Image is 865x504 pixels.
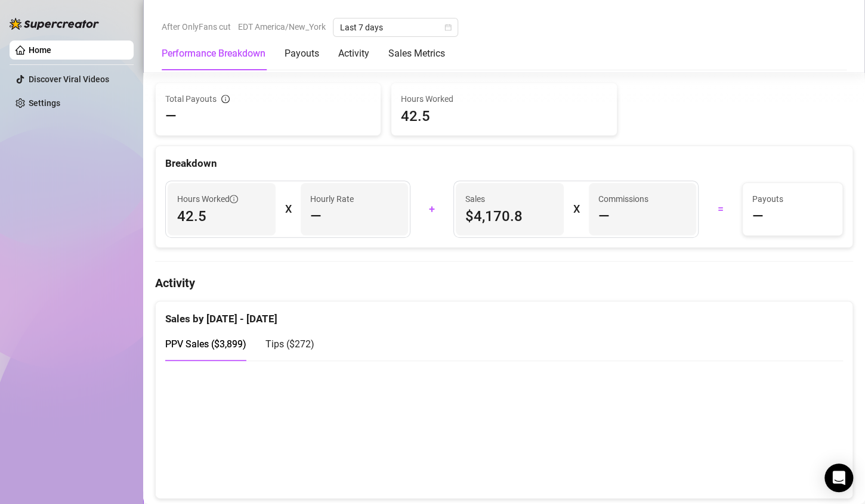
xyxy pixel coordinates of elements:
[598,207,610,226] span: —
[310,207,322,226] span: —
[177,192,238,206] span: Hours Worked
[221,95,230,103] span: info-circle
[238,18,326,36] span: EDT America/New_York
[165,301,843,327] div: Sales by [DATE] - [DATE]
[165,107,177,126] span: —
[465,192,554,206] span: Sales
[285,200,291,219] div: X
[177,207,266,226] span: 42.5
[265,338,314,350] span: Tips ( $272 )
[165,92,217,105] span: Total Payouts
[401,107,607,126] span: 42.5
[752,207,764,226] span: —
[444,24,452,31] span: calendar
[418,200,446,219] div: +
[165,155,843,172] div: Breakdown
[155,275,853,291] h4: Activity
[29,45,51,55] a: Home
[573,200,579,219] div: X
[752,192,833,206] span: Payouts
[29,98,60,108] a: Settings
[598,192,648,206] article: Commissions
[310,192,354,206] article: Hourly Rate
[824,463,853,492] div: Open Intercom Messenger
[401,92,607,105] span: Hours Worked
[162,46,265,61] div: Performance Breakdown
[340,18,451,36] span: Last 7 days
[10,18,99,30] img: logo-BBDzfeDw.svg
[338,46,369,61] div: Activity
[285,46,319,61] div: Payouts
[465,207,554,226] span: $4,170.8
[162,18,231,36] span: After OnlyFans cut
[165,338,246,350] span: PPV Sales ( $3,899 )
[388,46,445,61] div: Sales Metrics
[29,74,109,84] a: Discover Viral Videos
[706,200,734,219] div: =
[230,195,238,203] span: info-circle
